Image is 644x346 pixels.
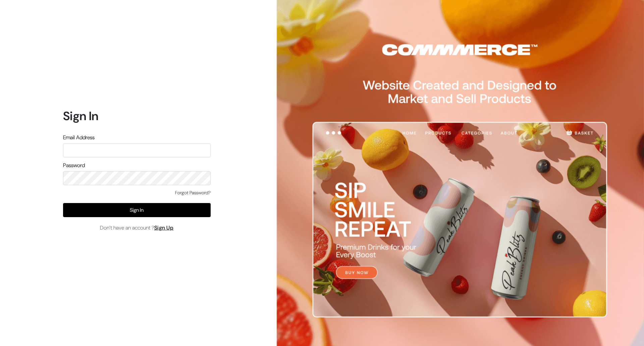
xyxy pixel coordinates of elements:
[100,224,174,232] span: Don’t have an account ?
[63,203,211,217] button: Sign In
[154,224,174,231] a: Sign Up
[63,109,211,123] h1: Sign In
[63,161,85,169] label: Password
[63,134,95,142] label: Email Address
[175,189,211,196] a: Forgot Password?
